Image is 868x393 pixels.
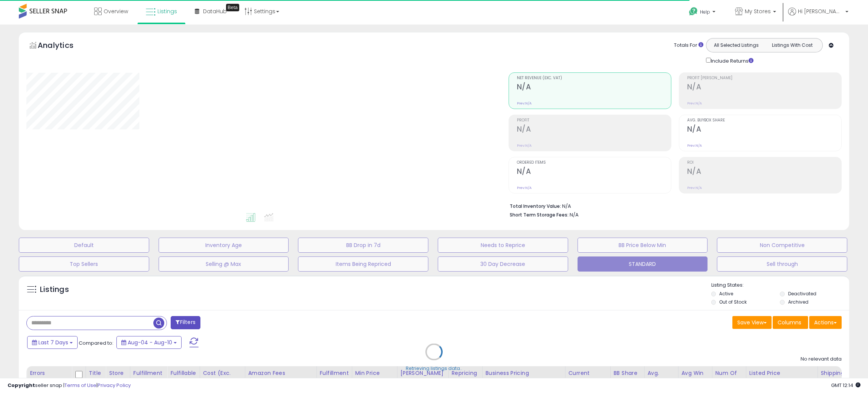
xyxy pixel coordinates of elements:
[798,8,843,15] span: Hi [PERSON_NAME]
[687,101,702,106] small: Prev: N/A
[717,256,847,272] button: Sell through
[517,118,671,123] span: Profit
[38,40,88,52] h5: Analytics
[298,256,428,272] button: Items Being Repriced
[406,365,462,372] div: Retrieving listings data..
[674,42,703,49] div: Totals For
[517,101,532,106] small: Prev: N/A
[687,143,702,148] small: Prev: N/A
[578,238,708,253] button: BB Price Below Min
[570,211,579,218] span: N/A
[687,161,841,165] span: ROI
[788,8,848,25] a: Hi [PERSON_NAME]
[203,8,227,15] span: DataHub
[717,238,847,253] button: Non Competitive
[157,8,177,15] span: Listings
[764,40,820,50] button: Listings With Cost
[687,83,841,93] h2: N/A
[687,167,841,177] h2: N/A
[517,83,671,93] h2: N/A
[687,186,702,190] small: Prev: N/A
[8,382,35,389] strong: Copyright
[510,201,836,210] li: N/A
[510,203,561,209] b: Total Inventory Value:
[159,238,289,253] button: Inventory Age
[159,256,289,272] button: Selling @ Max
[700,56,763,65] div: Include Returns
[298,238,428,253] button: BB Drop in 7d
[19,238,149,253] button: Default
[438,256,568,272] button: 30 Day Decrease
[687,76,841,80] span: Profit [PERSON_NAME]
[226,4,239,11] div: Tooltip anchor
[745,8,771,15] span: My Stores
[438,238,568,253] button: Needs to Reprice
[510,212,568,218] b: Short Term Storage Fees:
[517,161,671,165] span: Ordered Items
[517,125,671,135] h2: N/A
[517,167,671,177] h2: N/A
[104,8,128,15] span: Overview
[8,382,131,389] div: seller snap | |
[517,143,532,148] small: Prev: N/A
[700,9,710,15] span: Help
[517,76,671,80] span: Net Revenue (Exc. VAT)
[19,256,149,272] button: Top Sellers
[687,118,841,123] span: Avg. Buybox Share
[687,125,841,135] h2: N/A
[689,7,698,16] i: Get Help
[683,1,723,25] a: Help
[578,256,708,272] button: STANDARD
[708,40,764,50] button: All Selected Listings
[517,186,532,190] small: Prev: N/A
